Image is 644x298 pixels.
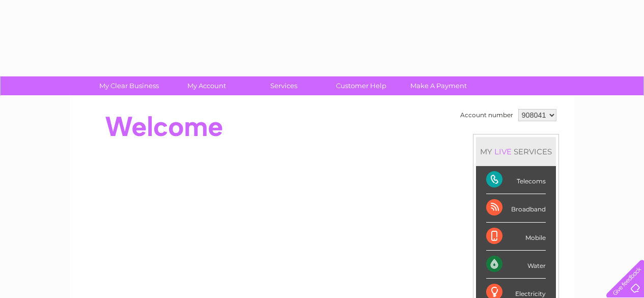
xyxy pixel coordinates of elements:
[397,76,481,95] a: Make A Payment
[164,76,248,95] a: My Account
[87,76,171,95] a: My Clear Business
[486,166,546,194] div: Telecoms
[486,194,546,222] div: Broadband
[486,223,546,251] div: Mobile
[492,147,514,156] div: LIVE
[486,251,546,279] div: Water
[242,76,326,95] a: Services
[476,137,556,166] div: MY SERVICES
[458,106,516,124] td: Account number
[319,76,403,95] a: Customer Help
